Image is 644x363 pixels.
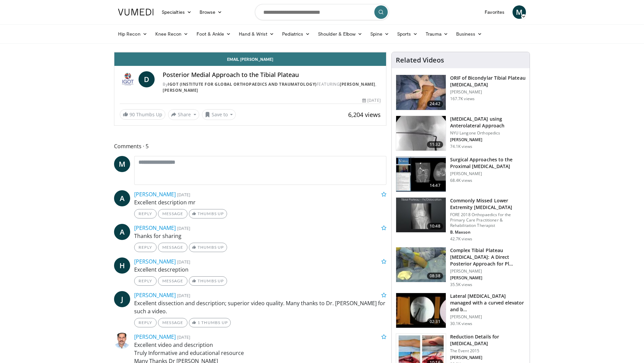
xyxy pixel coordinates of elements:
h3: [MEDICAL_DATA] using Anterolateral Approach [450,116,526,129]
h3: Complex Tibial Plateau [MEDICAL_DATA]: A Direct Posterior Approach for Pl… [450,247,526,267]
a: M [114,156,130,172]
span: 11:32 [427,141,443,148]
img: Levy_Tib_Plat_100000366_3.jpg.150x105_q85_crop-smart_upscale.jpg [396,75,446,110]
a: Message [158,318,187,327]
p: 42.7K views [450,236,472,242]
span: 90 [129,111,135,118]
a: A [114,224,130,240]
p: B. Maxson [450,230,526,235]
img: DA_UIUPltOAJ8wcH4xMDoxOjB1O8AjAz.150x105_q85_crop-smart_upscale.jpg [396,157,446,192]
span: Comments 5 [114,142,386,151]
span: 08:38 [427,273,443,279]
a: Email [PERSON_NAME] [114,52,386,66]
small: [DATE] [177,225,190,231]
a: Thumbs Up [189,276,227,286]
a: Specialties [158,5,196,19]
p: FORE 2018 Orthopaedics for the Primary Care Practitioner & Rehabilitation Therapist [450,212,526,228]
p: [PERSON_NAME] [450,275,526,281]
p: 30.1K views [450,321,472,326]
p: [PERSON_NAME] [450,355,526,360]
img: 4aa379b6-386c-4fb5-93ee-de5617843a87.150x105_q85_crop-smart_upscale.jpg [396,198,446,233]
a: Browse [196,5,226,19]
p: The Event 2015 [450,348,526,354]
p: Excellent descreption [134,266,386,274]
a: [PERSON_NAME] [134,258,176,265]
a: Reply [134,318,157,327]
img: 9nZFQMepuQiumqNn4xMDoxOjBzMTt2bJ.150x105_q85_crop-smart_upscale.jpg [396,116,446,151]
a: 14:47 Surgical Approaches to the Proximal [MEDICAL_DATA] [PERSON_NAME] 68.4K views [396,156,526,192]
button: Save to [202,109,236,120]
a: Reply [134,276,157,286]
p: 68.4K views [450,178,472,183]
h3: Surgical Approaches to the Proximal [MEDICAL_DATA] [450,156,526,170]
p: 74.1K views [450,144,472,149]
a: [PERSON_NAME] [134,291,176,299]
a: [PERSON_NAME] [134,333,176,340]
h4: Posterior Medial Approach to the Tibial Plateau [163,71,381,79]
h3: ORIF of Bicondylar Tibial Plateau [MEDICAL_DATA] [450,75,526,88]
small: [DATE] [177,259,190,265]
p: Excellent description mr [134,198,386,206]
span: 24:42 [427,100,443,107]
a: Trauma [422,27,452,41]
a: 90 Thumbs Up [120,109,165,120]
h3: Commonly Missed Lower Extremity [MEDICAL_DATA] [450,197,526,211]
small: [DATE] [177,334,190,340]
h3: Reduction Details for [MEDICAL_DATA] [450,333,526,347]
a: Thumbs Up [189,243,227,252]
a: [PERSON_NAME] [163,87,198,93]
a: Sports [393,27,422,41]
a: Business [452,27,486,41]
p: [PERSON_NAME] [450,137,526,143]
a: Message [158,209,187,218]
a: Pediatrics [278,27,314,41]
a: 24:42 ORIF of Bicondylar Tibial Plateau [MEDICAL_DATA] [PERSON_NAME] 167.7K views [396,75,526,110]
p: 35.5K views [450,282,472,287]
p: [PERSON_NAME] [450,89,526,95]
a: 1 Thumbs Up [189,318,231,327]
a: 11:32 [MEDICAL_DATA] using Anterolateral Approach NYU Langone Orthopedics [PERSON_NAME] 74.1K views [396,116,526,151]
a: D [139,71,155,87]
p: [PERSON_NAME] [450,171,526,176]
img: Avatar [114,333,130,349]
a: M [513,5,526,19]
input: Search topics, interventions [255,4,389,20]
a: J [114,291,130,307]
a: [PERSON_NAME] [134,191,176,198]
small: [DATE] [177,192,190,198]
a: H [114,257,130,274]
span: 10:48 [427,223,443,230]
a: Favorites [481,5,508,19]
a: Message [158,243,187,252]
a: Hip Recon [114,27,151,41]
a: Reply [134,209,157,218]
a: Shoulder & Elbow [314,27,366,41]
h4: Related Videos [396,56,444,64]
small: [DATE] [177,292,190,298]
h3: Lateral [MEDICAL_DATA] managed with a curved elevator and b… [450,293,526,313]
a: Spine [366,27,393,41]
p: [PERSON_NAME] [450,314,526,320]
p: 167.7K views [450,96,475,102]
a: IGOT (Institute for Global Orthopaedics and Traumatology) [168,81,317,87]
p: [PERSON_NAME] [450,269,526,274]
a: A [114,190,130,206]
a: [PERSON_NAME] [134,224,176,232]
span: 6,204 views [348,111,381,119]
span: 14:47 [427,182,443,189]
a: 02:31 Lateral [MEDICAL_DATA] managed with a curved elevator and b… [PERSON_NAME] 30.1K views [396,293,526,328]
div: By FEATURING , [163,81,381,93]
p: Thanks for sharing [134,232,386,240]
img: a3c47f0e-2ae2-4b3a-bf8e-14343b886af9.150x105_q85_crop-smart_upscale.jpg [396,247,446,282]
button: Share [168,109,199,120]
a: Reply [134,243,157,252]
img: IGOT (Institute for Global Orthopaedics and Traumatology) [120,71,136,87]
a: [PERSON_NAME] [340,81,375,87]
a: Foot & Ankle [193,27,235,41]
